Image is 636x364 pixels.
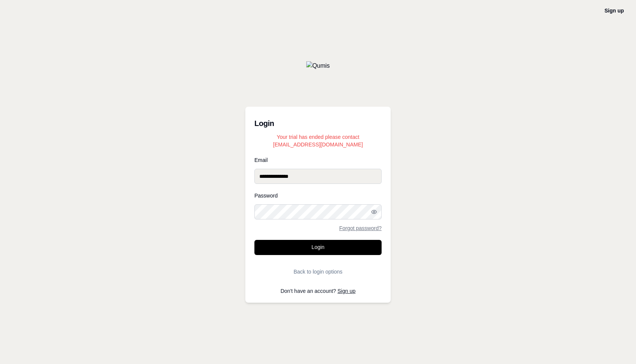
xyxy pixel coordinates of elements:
label: Email [254,157,382,163]
button: Login [254,240,382,255]
button: Back to login options [254,264,382,279]
a: Sign up [338,288,355,294]
a: Sign up [605,8,624,14]
h3: Login [254,116,382,131]
img: Qumis [306,61,330,70]
label: Password [254,193,382,198]
p: Your trial has ended please contact [EMAIL_ADDRESS][DOMAIN_NAME] [254,133,382,148]
p: Don't have an account? [254,288,382,294]
a: Forgot password? [339,226,382,231]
